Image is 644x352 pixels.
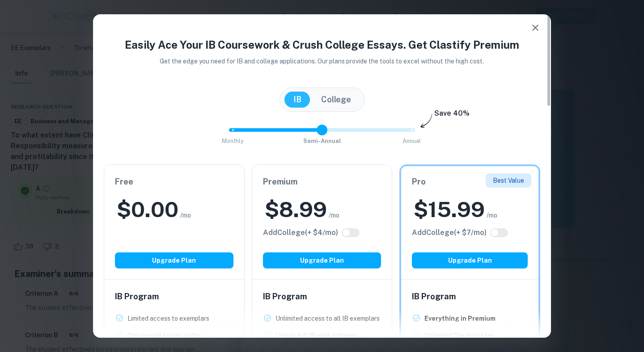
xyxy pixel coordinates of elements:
[263,176,381,188] h6: Premium
[434,108,470,123] h6: Save 40%
[115,252,233,268] button: Upgrade Plan
[412,227,487,238] h6: Click to see all the additional College features.
[487,210,497,220] span: /mo
[148,56,497,66] p: Get the edge you need for IB and college applications. Our plans provide the tools to excel witho...
[493,176,524,185] p: Best Value
[115,290,233,303] h6: IB Program
[412,176,528,188] h6: Pro
[263,290,381,303] h6: IB Program
[222,138,244,144] span: Monthly
[104,37,540,53] h4: Easily Ace Your IB Coursework & Crush College Essays. Get Clastify Premium
[117,195,178,224] h2: $ 0.00
[412,252,528,268] button: Upgrade Plan
[180,210,191,220] span: /mo
[402,138,421,144] span: Annual
[414,195,485,224] h2: $ 15.99
[420,113,432,129] img: subscription-arrow.svg
[303,138,341,144] span: Semi-Annual
[284,92,310,108] button: IB
[312,92,360,108] button: College
[115,176,233,188] h6: Free
[265,195,327,224] h2: $ 8.99
[329,210,339,220] span: /mo
[412,290,528,303] h6: IB Program
[263,252,381,268] button: Upgrade Plan
[263,227,338,238] h6: Click to see all the additional College features.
